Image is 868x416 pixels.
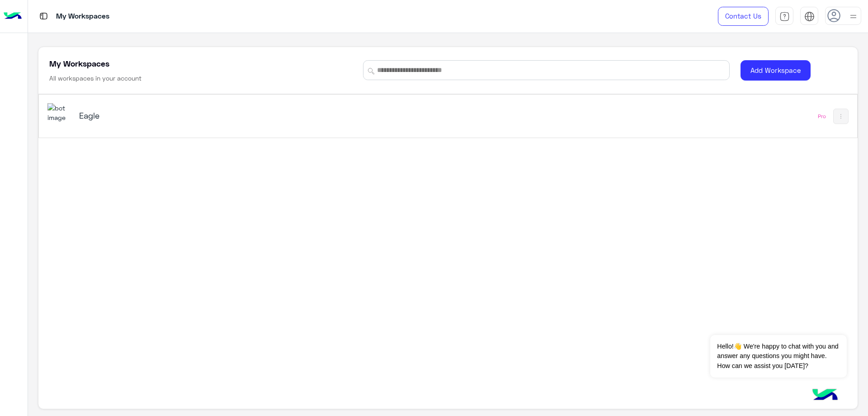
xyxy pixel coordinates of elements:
[718,7,769,26] a: Contact Us
[4,7,22,26] img: Logo
[38,10,49,22] img: tab
[710,335,846,378] span: Hello!👋 We're happy to chat with you and answer any questions you might have. How can we assist y...
[49,74,142,83] h6: All workspaces in your account
[79,110,368,121] h5: Eagle
[818,113,826,120] div: Pro
[47,103,72,123] img: 713415422032625
[775,7,793,26] a: tab
[779,11,790,22] img: tab
[741,60,811,81] button: Add Workspace
[49,58,109,69] h5: My Workspaces
[56,10,109,23] p: My Workspaces
[809,380,841,411] img: hulul-logo.png
[848,11,859,22] img: profile
[804,11,815,22] img: tab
